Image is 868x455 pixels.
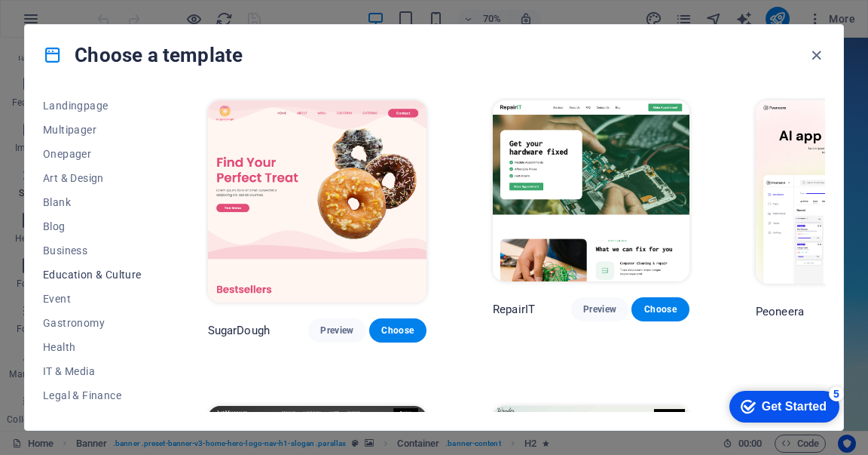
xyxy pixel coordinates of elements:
span: Blog [43,220,142,232]
span: Education & Culture [43,269,142,281]
button: Health [43,335,142,359]
span: Onepager [43,148,142,160]
span: Health [43,341,142,353]
span: Preview [320,324,353,337]
div: Get Started [44,17,109,30]
button: Onepager [43,142,142,166]
button: Preview [571,297,628,321]
span: Business [43,244,142,257]
div: 5 [112,3,127,18]
button: Education & Culture [43,263,142,287]
span: Landingpage [43,100,142,112]
img: SugarDough [208,100,426,303]
span: Gastronomy [43,317,142,329]
button: Gastronomy [43,311,142,335]
p: Peoneera [756,304,804,319]
button: Business [43,238,142,263]
button: Landingpage [43,94,142,118]
img: RepairIT [493,100,689,281]
button: Multipager [43,118,142,142]
button: Choose [369,318,426,343]
span: Art & Design [43,172,142,184]
span: Multipager [43,124,142,136]
span: Preview [583,303,616,315]
div: Get Started 5 items remaining, 0% complete [12,8,122,39]
span: Choose [381,324,414,337]
button: Legal & Finance [43,383,142,407]
h4: Choose a template [43,43,243,67]
span: Legal & Finance [43,389,142,401]
button: Non-Profit [43,407,142,432]
button: Choose [631,297,689,321]
p: RepairIT [493,302,535,317]
span: Blank [43,196,142,208]
button: Preview [308,318,365,343]
button: Art & Design [43,166,142,190]
button: Blog [43,214,142,238]
span: Event [43,293,142,305]
button: Blank [43,190,142,214]
span: Choose [643,303,677,315]
span: IT & Media [43,365,142,377]
p: SugarDough [208,323,270,338]
button: IT & Media [43,359,142,383]
button: Event [43,287,142,311]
